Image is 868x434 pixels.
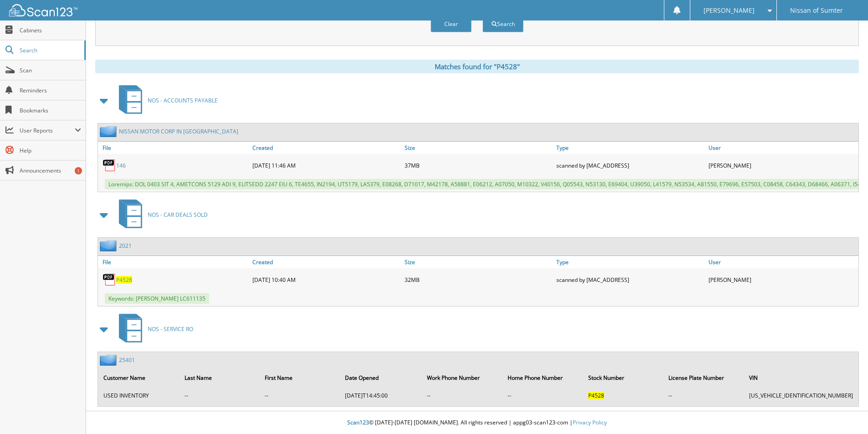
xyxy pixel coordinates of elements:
[113,82,218,118] a: NOS - ACCOUNTS PAYABLE
[745,368,858,387] th: VIN
[148,97,218,104] span: NOS - ACCOUNTS PAYABLE
[250,271,402,289] div: [DATE] 10:40 AM
[113,311,193,347] a: NOS - SERVICE RO
[98,142,250,154] a: File
[554,271,706,289] div: scanned by [MAC_ADDRESS]
[573,419,607,426] a: Privacy Policy
[20,66,81,74] span: Scan
[503,368,583,387] th: Home Phone Number
[503,388,583,403] td: --
[402,142,555,154] a: Size
[9,4,77,16] img: scan123-logo-white.svg
[340,368,421,387] th: Date Opened
[706,256,858,268] a: User
[20,127,75,134] span: User Reports
[20,87,81,94] span: Reminders
[483,15,524,32] button: Search
[20,147,81,154] span: Help
[100,240,119,251] img: folder2.png
[584,368,663,387] th: Stock Number
[422,388,502,403] td: --
[664,388,744,403] td: --
[103,273,116,286] img: PDF.png
[116,276,132,284] a: P4528
[260,368,339,387] th: First Name
[119,242,132,250] a: 2021
[99,368,179,387] th: Customer Name
[103,158,116,172] img: PDF.png
[113,197,208,233] a: NOS - CAR DEALS SOLD
[180,368,259,387] th: Last Name
[95,60,859,73] div: Matches found for "P4528"
[706,142,858,154] a: User
[100,126,119,137] img: folder2.png
[20,167,81,174] span: Announcements
[554,256,706,268] a: Type
[20,26,81,34] span: Cabinets
[822,390,868,434] iframe: Chat Widget
[431,15,472,32] button: Clear
[148,211,208,219] span: NOS - CAR DEALS SOLD
[119,128,238,135] a: NISSAN MOTOR CORP IN [GEOGRAPHIC_DATA]
[347,419,369,426] span: Scan123
[340,388,421,403] td: [DATE]T14:45:00
[148,325,193,333] span: NOS - SERVICE RO
[20,107,81,114] span: Bookmarks
[119,356,135,364] a: 25401
[402,156,555,174] div: 37MB
[100,354,119,366] img: folder2.png
[402,271,555,289] div: 32MB
[704,8,755,13] span: [PERSON_NAME]
[250,142,402,154] a: Created
[706,156,858,174] div: [PERSON_NAME]
[250,156,402,174] div: [DATE] 11:46 AM
[664,368,744,387] th: License Plate Number
[98,256,250,268] a: File
[99,388,179,403] td: USED INVENTORY
[554,156,706,174] div: scanned by [MAC_ADDRESS]
[554,142,706,154] a: Type
[790,8,843,13] span: Nissan of Sumter
[116,162,126,169] a: 146
[250,256,402,268] a: Created
[180,388,259,403] td: --
[706,271,858,289] div: [PERSON_NAME]
[75,167,82,174] div: 1
[745,388,858,403] td: [US_VEHICLE_IDENTIFICATION_NUMBER]
[260,388,339,403] td: --
[588,392,604,399] span: P4528
[20,46,80,54] span: Search
[402,256,555,268] a: Size
[422,368,502,387] th: Work Phone Number
[86,412,868,434] div: © [DATE]-[DATE] [DOMAIN_NAME]. All rights reserved | appg03-scan123-com |
[105,293,209,304] span: Keywords: [PERSON_NAME] LC611135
